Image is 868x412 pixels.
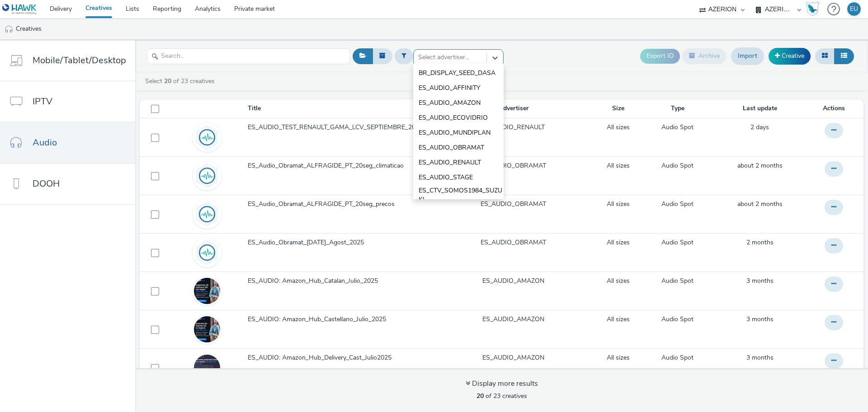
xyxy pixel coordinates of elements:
[248,123,433,136] a: ES_AUDIO_TEST_RENAULT_GAMA_LCV_SEPTIEMBRE_2025
[419,143,484,152] span: ES_AUDIO_OBRAMAT
[434,99,593,118] th: Advertiser
[834,48,854,64] button: Table
[248,315,390,324] span: ES_AUDIO: Amazon_Hub_Castellano_Julio_2025
[248,238,368,247] span: ES_Audio_Obramat_[DATE]_Agost_2025
[481,161,546,170] a: ES_AUDIO_OBRAMAT
[476,392,484,400] strong: 20
[682,48,726,64] button: Archive
[807,99,863,118] th: Actions
[419,128,491,137] span: ES_AUDIO_MUNDIPLAN
[2,4,37,15] img: undefined Logo
[466,379,538,389] div: Display more results
[419,69,495,78] span: BR_DISPLAY_SEED_DASA
[33,177,60,190] span: DOOH
[194,355,220,381] img: 34f54bfb-4e69-4405-b6bc-59e65ddb8b5e.jpg
[661,315,693,324] a: Audio Spot
[481,200,546,209] a: ES_AUDIO_OBRAMAT
[746,276,774,285] span: 3 months
[746,353,774,362] span: 3 months
[194,124,220,150] img: audio.svg
[769,48,811,64] a: Creative
[194,239,220,266] img: audio.svg
[746,238,774,247] a: 18 July 2025, 14:25
[746,315,774,323] span: 3 months
[661,123,693,132] a: Audio Spot
[248,200,433,213] a: ES_Audio_Obramat_ALFRAGIDE_PT_20seg_precos
[248,238,433,252] a: ES_Audio_Obramat_[DATE]_Agost_2025
[147,48,350,64] input: Search...
[481,238,546,247] a: ES_AUDIO_OBRAMAT
[5,25,14,34] img: audio
[248,276,382,286] span: ES_AUDIO: Amazon_Hub_Catalan_Julio_2025
[248,353,395,362] span: ES_AUDIO: Amazon_Hub_Delivery_Cast_Julio2025
[33,95,52,108] span: IPTV
[607,353,630,362] a: All sizes
[482,315,544,324] a: ES_AUDIO_AMAZON
[661,200,693,209] a: Audio Spot
[746,238,774,247] span: 2 months
[248,123,426,132] span: ES_AUDIO_TEST_RENAULT_GAMA_LCV_SEPTIEMBRE_2025
[607,123,630,132] a: All sizes
[731,47,764,65] a: Import
[737,161,783,170] span: about 2 months
[607,315,630,324] a: All sizes
[482,276,544,286] a: ES_AUDIO_AMAZON
[248,315,433,328] a: ES_AUDIO: Amazon_Hub_Castellano_Julio_2025
[482,123,545,132] a: ES_AUDIO_RENAULT
[164,77,171,85] strong: 20
[419,98,481,108] span: ES_AUDIO_AMAZON
[640,49,680,63] button: Export ID
[248,161,433,175] a: ES_Audio_Obramat_ALFRAGIDE_PT_20seg_climaticao
[419,113,488,122] span: ES_AUDIO_ECOVIDRIO
[248,353,433,367] a: ES_AUDIO: Amazon_Hub_Delivery_Cast_Julio2025
[607,276,630,286] a: All sizes
[737,200,783,208] span: about 2 months
[607,161,630,170] a: All sizes
[737,200,783,209] a: 21 July 2025, 13:40
[750,123,769,131] span: 2 days
[661,161,693,170] a: Audio Spot
[746,353,774,362] a: 30 June 2025, 18:32
[476,392,527,400] span: of 23 creatives
[737,161,783,170] a: 21 July 2025, 13:41
[194,163,220,189] img: audio.svg
[607,238,630,247] a: All sizes
[419,186,504,205] span: ES_CTV_SOMOS1984_SUZUKI
[248,200,398,209] span: ES_Audio_Obramat_ALFRAGIDE_PT_20seg_precos
[607,200,630,209] a: All sizes
[712,99,807,118] th: Last update
[247,99,434,118] th: Title
[419,158,481,167] span: ES_AUDIO_RENAULT
[144,77,218,85] a: Select of 23 creatives
[482,353,544,362] a: ES_AUDIO_AMAZON
[750,123,769,132] a: 17 September 2025, 16:14
[33,136,57,149] span: Audio
[593,99,643,118] th: Size
[661,238,693,247] a: Audio Spot
[746,315,774,324] a: 3 July 2025, 16:29
[194,278,220,304] img: e5bf8498-655f-498c-982e-1567b3a2a25f.jpg
[746,276,774,286] a: 3 July 2025, 16:30
[806,2,823,16] a: Hawk Academy
[661,353,693,362] a: Audio Spot
[419,84,480,93] span: ES_AUDIO_AFFINITY
[815,48,835,64] button: Grid
[248,276,433,290] a: ES_AUDIO: Amazon_Hub_Catalan_Julio_2025
[661,276,693,286] a: Audio Spot
[850,2,858,16] div: EU
[33,54,126,67] span: Mobile/Tablet/Desktop
[194,201,220,227] img: audio.svg
[419,173,473,182] span: ES_AUDIO_STAGE
[248,161,407,170] span: ES_Audio_Obramat_ALFRAGIDE_PT_20seg_climaticao
[194,316,220,342] img: 127cf656-852c-4502-ad18-248ffb0f635b.jpg
[643,99,712,118] th: Type
[806,2,819,16] img: Hawk Academy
